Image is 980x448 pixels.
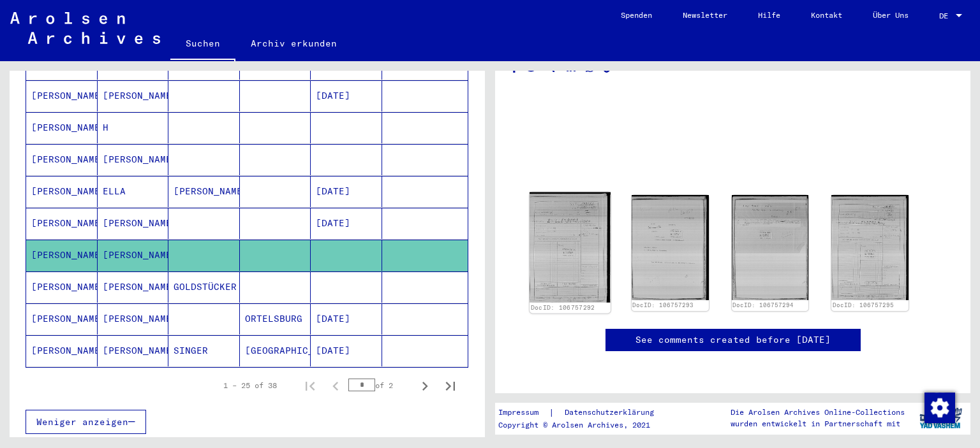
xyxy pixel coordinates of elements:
p: Die Arolsen Archives Online-Collections [731,407,905,418]
img: 001.jpg [831,195,909,300]
a: DocID: 106757294 [732,301,794,308]
a: Suchen [170,28,235,61]
mat-cell: GOLDSTÜCKER [168,271,240,303]
span: Weniger anzeigen [36,416,128,428]
mat-cell: [PERSON_NAME] [26,80,98,112]
button: First page [297,373,323,398]
mat-cell: H [98,112,169,143]
a: See comments created before [DATE] [635,333,831,347]
button: Weniger anzeigen [26,410,146,434]
mat-cell: [PERSON_NAME] [168,176,240,207]
a: Archiv erkunden [235,28,352,59]
mat-cell: [PERSON_NAME] [26,112,98,143]
mat-cell: [PERSON_NAME] [26,144,98,175]
button: Previous page [323,373,348,398]
img: 001.jpg [732,195,809,300]
mat-cell: [PERSON_NAME] [98,271,169,303]
img: Zustimmung ändern [924,393,955,423]
mat-cell: [PERSON_NAME] [26,303,98,335]
mat-cell: [DATE] [311,80,382,112]
a: Datenschutzerklärung [554,406,669,419]
a: DocID: 106757293 [632,301,694,308]
mat-cell: [PERSON_NAME] [98,240,169,271]
span: DE [939,11,953,20]
img: yv_logo.png [917,402,965,434]
mat-cell: [PERSON_NAME] [26,176,98,207]
mat-cell: SINGER [168,335,240,366]
mat-cell: [PERSON_NAME] [26,208,98,239]
div: of 2 [348,379,412,391]
mat-cell: [PERSON_NAME] [98,208,169,239]
mat-cell: [PERSON_NAME] [98,335,169,366]
mat-cell: [PERSON_NAME] [26,335,98,366]
div: 1 – 25 of 38 [223,380,277,391]
mat-cell: [PERSON_NAME] [98,303,169,335]
img: 001.jpg [530,192,611,303]
a: DocID: 106757295 [833,301,894,308]
mat-cell: [DATE] [311,208,382,239]
mat-cell: ELLA [98,176,169,207]
img: Arolsen_neg.svg [10,12,160,44]
div: | [498,406,669,419]
a: DocID: 106757292 [531,304,595,312]
p: Copyright © Arolsen Archives, 2021 [498,419,669,431]
mat-cell: [DATE] [311,335,382,366]
button: Next page [412,373,438,398]
button: Last page [438,373,463,398]
a: Impressum [498,406,549,419]
mat-cell: [PERSON_NAME] [98,144,169,175]
mat-cell: ORTELSBURG [240,303,311,335]
mat-cell: [GEOGRAPHIC_DATA] [240,335,311,366]
img: 001.jpg [632,195,709,300]
mat-cell: [DATE] [311,303,382,335]
mat-cell: [PERSON_NAME] [26,271,98,303]
mat-cell: [DATE] [311,176,382,207]
p: wurden entwickelt in Partnerschaft mit [731,418,905,430]
mat-cell: [PERSON_NAME] [98,80,169,112]
mat-cell: [PERSON_NAME] [26,240,98,271]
